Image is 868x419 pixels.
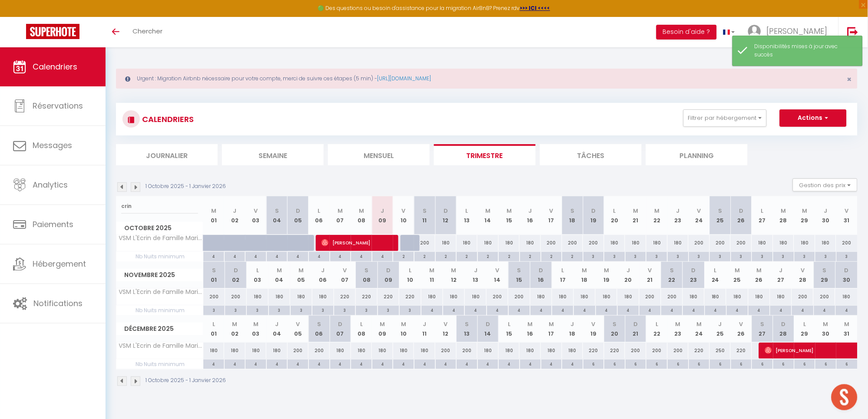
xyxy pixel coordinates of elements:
[646,235,668,251] div: 180
[234,266,238,274] abbr: D
[648,266,652,274] abbr: V
[233,207,236,215] abbr: J
[710,252,731,260] div: 3
[714,266,717,274] abbr: L
[814,306,835,314] div: 4
[377,75,431,82] a: [URL][DOMAIN_NAME]
[290,289,312,305] div: 180
[639,306,661,314] div: 4
[225,252,245,260] div: 4
[683,306,704,314] div: 4
[435,316,457,342] th: 12
[792,262,814,288] th: 28
[646,196,668,235] th: 22
[266,196,288,235] th: 04
[815,252,836,260] div: 3
[731,252,752,260] div: 3
[815,196,837,235] th: 30
[835,262,858,288] th: 30
[541,252,562,260] div: 2
[356,262,378,288] th: 08
[574,289,596,305] div: 180
[33,258,86,269] span: Hébergement
[351,316,372,342] th: 08
[414,316,435,342] th: 11
[351,196,372,235] th: 08
[529,207,532,215] abbr: J
[618,306,639,314] div: 4
[530,289,552,305] div: 180
[288,196,309,235] th: 05
[224,196,245,235] th: 02
[487,289,508,305] div: 200
[670,266,674,274] abbr: S
[330,316,351,342] th: 07
[245,252,266,260] div: 4
[815,235,837,251] div: 180
[749,262,770,288] th: 26
[761,207,764,215] abbr: L
[683,289,705,305] div: 180
[794,235,815,251] div: 180
[742,17,838,47] a: ... [PERSON_NAME]
[626,252,646,260] div: 3
[414,235,435,251] div: 200
[646,316,668,342] th: 22
[474,266,477,274] abbr: J
[767,26,828,36] span: [PERSON_NAME]
[356,289,378,305] div: 220
[520,196,541,235] th: 16
[203,252,224,260] div: 4
[639,262,661,288] th: 21
[116,252,203,261] span: Nb Nuits minimum
[752,235,773,251] div: 180
[583,196,604,235] th: 19
[414,196,435,235] th: 11
[596,306,617,314] div: 4
[466,207,468,215] abbr: L
[604,235,626,251] div: 180
[570,207,574,215] abbr: S
[457,235,478,251] div: 180
[277,266,282,274] abbr: M
[836,196,858,235] th: 31
[402,207,406,215] abbr: V
[795,252,815,260] div: 3
[726,289,748,305] div: 180
[443,289,465,305] div: 180
[596,289,617,305] div: 180
[802,207,807,215] abbr: M
[780,109,847,127] button: Actions
[617,262,639,288] th: 20
[539,266,543,274] abbr: D
[435,235,457,251] div: 180
[247,289,268,305] div: 180
[288,252,308,260] div: 4
[400,306,421,314] div: 3
[312,289,334,305] div: 180
[457,316,478,342] th: 13
[752,196,773,235] th: 27
[451,266,457,274] abbr: M
[116,269,203,281] span: Novembre 2025
[814,262,835,288] th: 29
[749,306,770,314] div: 4
[792,289,814,305] div: 200
[604,196,626,235] th: 20
[351,252,372,260] div: 4
[848,26,858,37] img: logout
[343,266,347,274] abbr: V
[749,289,770,305] div: 180
[646,252,667,260] div: 3
[508,262,530,288] th: 15
[773,252,794,260] div: 3
[835,289,858,305] div: 180
[133,26,162,36] span: Chercher
[710,196,731,235] th: 25
[465,306,486,314] div: 4
[266,316,288,342] th: 04
[509,306,530,314] div: 4
[683,262,705,288] th: 23
[656,25,717,40] button: Besoin d'aide ?
[541,316,562,342] th: 17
